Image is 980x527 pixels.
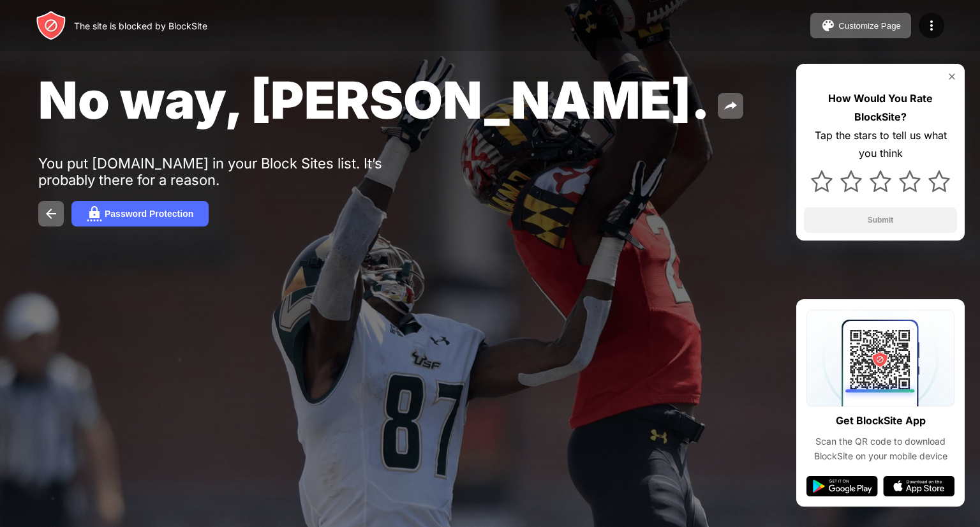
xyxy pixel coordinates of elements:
[105,209,193,219] div: Password Protection
[38,155,433,188] div: You put [DOMAIN_NAME] in your Block Sites list. It’s probably there for a reason.
[928,170,950,192] img: star.svg
[883,476,954,496] img: app-store.svg
[36,10,66,41] img: header-logo.svg
[804,89,957,126] div: How Would You Rate BlockSite?
[804,126,957,163] div: Tap the stars to tell us what you think
[806,434,954,463] div: Scan the QR code to download BlockSite on your mobile device
[806,309,954,406] img: qrcode.svg
[806,476,878,496] img: google-play.svg
[924,18,939,33] img: menu-icon.svg
[43,206,59,221] img: back.svg
[811,170,833,192] img: star.svg
[804,207,957,233] button: Submit
[836,412,926,430] div: Get BlockSite App
[899,170,921,192] img: star.svg
[810,13,911,38] button: Customize Page
[820,18,836,33] img: pallet.svg
[71,201,209,226] button: Password Protection
[838,21,901,31] div: Customize Page
[87,206,102,221] img: password.svg
[74,20,207,31] div: The site is blocked by BlockSite
[870,170,891,192] img: star.svg
[947,71,957,82] img: rate-us-close.svg
[723,98,738,114] img: share.svg
[840,170,862,192] img: star.svg
[38,69,710,131] span: No way, [PERSON_NAME].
